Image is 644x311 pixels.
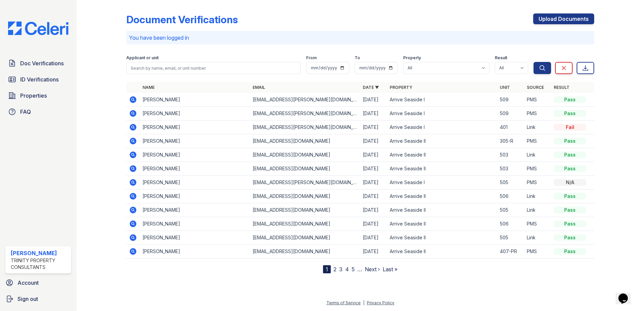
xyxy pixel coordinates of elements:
td: 401 [497,120,524,134]
td: Arrive Seaside I [387,107,497,120]
td: PMS [524,176,551,189]
td: [EMAIL_ADDRESS][PERSON_NAME][DOMAIN_NAME] [250,120,360,134]
div: Pass [554,165,586,172]
td: Arrive Seaside I [387,120,497,134]
label: From [306,55,317,61]
a: 4 [345,266,349,273]
td: PMS [524,93,551,107]
a: FAQ [5,105,71,118]
a: 3 [339,266,343,273]
label: Result [495,55,507,61]
div: Pass [554,248,586,255]
td: Arrive Seaside I [387,176,497,189]
td: [DATE] [360,217,387,231]
td: [PERSON_NAME] [140,120,250,134]
div: Fail [554,124,586,131]
td: [DATE] [360,231,387,245]
p: You have been logged in [129,34,591,42]
td: [PERSON_NAME] [140,203,250,217]
a: ID Verifications [5,73,71,86]
a: Unit [500,85,510,90]
iframe: chat widget [616,284,637,304]
div: Pass [554,110,586,117]
a: Privacy Policy [367,300,394,305]
td: [EMAIL_ADDRESS][DOMAIN_NAME] [250,217,360,231]
span: … [357,265,362,273]
span: Properties [20,92,47,100]
td: Arrive Seaside II [387,189,497,203]
td: [EMAIL_ADDRESS][DOMAIN_NAME] [250,134,360,148]
td: [DATE] [360,245,387,258]
span: FAQ [20,108,31,116]
td: 506 [497,189,524,203]
td: [EMAIL_ADDRESS][PERSON_NAME][DOMAIN_NAME] [250,93,360,107]
td: [PERSON_NAME] [140,231,250,245]
div: Trinity Property Consultants [11,257,68,271]
td: 505 [497,203,524,217]
a: Last » [383,266,397,273]
div: Pass [554,151,586,158]
a: Terms of Service [326,300,361,305]
td: [DATE] [360,134,387,148]
label: Property [403,55,421,61]
td: 505 [497,231,524,245]
td: Link [524,189,551,203]
td: [EMAIL_ADDRESS][PERSON_NAME][DOMAIN_NAME] [250,176,360,189]
td: PMS [524,245,551,258]
div: Document Verifications [126,13,238,26]
td: 305-R [497,134,524,148]
td: 505 [497,176,524,189]
td: Arrive Seaside II [387,148,497,162]
td: 503 [497,148,524,162]
td: [PERSON_NAME] [140,107,250,120]
span: ID Verifications [20,75,59,83]
td: [PERSON_NAME] [140,176,250,189]
td: Link [524,203,551,217]
td: [DATE] [360,107,387,120]
button: Sign out [3,292,74,306]
td: [EMAIL_ADDRESS][DOMAIN_NAME] [250,203,360,217]
td: [PERSON_NAME] [140,148,250,162]
a: Property [390,85,412,90]
label: Applicant or unit [126,55,159,61]
div: Pass [554,193,586,200]
span: Sign out [18,295,38,303]
div: Pass [554,96,586,103]
td: PMS [524,107,551,120]
td: [EMAIL_ADDRESS][DOMAIN_NAME] [250,189,360,203]
a: Result [554,85,570,90]
td: [EMAIL_ADDRESS][PERSON_NAME][DOMAIN_NAME] [250,107,360,120]
a: Doc Verifications [5,57,71,70]
a: Name [142,85,155,90]
td: [DATE] [360,93,387,107]
td: PMS [524,162,551,176]
td: Link [524,120,551,134]
a: Properties [5,89,71,102]
td: [PERSON_NAME] [140,245,250,258]
div: 1 [323,265,331,273]
td: 503 [497,162,524,176]
td: [EMAIL_ADDRESS][DOMAIN_NAME] [250,162,360,176]
td: [DATE] [360,189,387,203]
div: | [363,300,364,305]
a: 5 [352,266,355,273]
td: [EMAIL_ADDRESS][DOMAIN_NAME] [250,231,360,245]
td: Arrive Seaside II [387,134,497,148]
a: Source [527,85,544,90]
a: Account [3,276,74,289]
td: [PERSON_NAME] [140,93,250,107]
input: Search by name, email, or unit number [126,62,301,74]
div: N/A [554,179,586,186]
td: [DATE] [360,203,387,217]
td: Arrive Seaside II [387,245,497,258]
div: Pass [554,220,586,227]
td: [PERSON_NAME] [140,162,250,176]
td: Link [524,148,551,162]
td: [EMAIL_ADDRESS][DOMAIN_NAME] [250,245,360,258]
span: Account [18,279,39,287]
td: [EMAIL_ADDRESS][DOMAIN_NAME] [250,148,360,162]
td: Arrive Seaside II [387,231,497,245]
td: [DATE] [360,148,387,162]
a: Next › [365,266,380,273]
td: Arrive Seaside I [387,93,497,107]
